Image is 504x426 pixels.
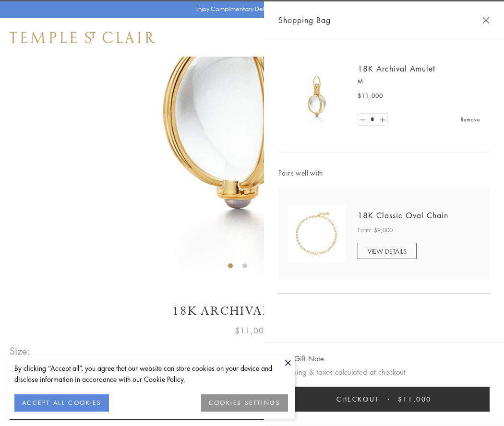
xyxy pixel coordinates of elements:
[10,343,31,359] span: Size:
[14,394,109,412] button: ACCEPT ALL COOKIES
[336,394,379,404] span: Checkout
[278,167,490,178] span: Pairs well with
[288,67,346,125] img: 18K Archival Amulet
[10,32,155,43] img: Temple St. Clair
[14,363,288,385] div: By clicking “Accept all”, you agree that our website can store cookies on your device and disclos...
[368,247,407,256] span: VIEW DETAILS
[358,91,383,101] span: $11,000
[195,4,304,14] p: Enjoy Complimentary Delivery & Returns
[358,63,435,74] a: 18K Archival Amulet
[482,17,490,24] button: Close Shopping Bag
[461,114,480,125] a: Remove
[358,77,480,86] p: M
[358,225,393,235] span: From: $9,000
[10,303,494,319] h1: 18K Archival Amulet
[377,114,387,126] a: Set quantity to 2
[358,243,417,259] a: VIEW DETAILS
[235,324,269,337] span: $11,000
[278,366,490,378] p: Shipping & taxes calculated at checkout
[278,14,331,26] span: Shopping Bag
[201,394,288,412] button: COOKIES SETTINGS
[358,114,368,126] a: Set quantity to 0
[278,387,490,412] button: Checkout $11,000
[278,353,324,365] button: Add Gift Note
[358,210,448,221] a: 18K Classic Oval Chain
[398,394,432,404] span: $11,000
[288,205,346,262] img: N88865-OV18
